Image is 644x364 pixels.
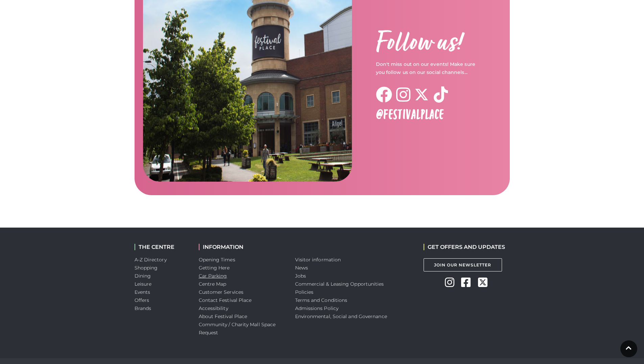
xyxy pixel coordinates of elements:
[199,289,244,295] a: Customer Services
[135,297,149,303] a: Offers
[295,281,384,287] a: Commercial & Leasing Opportunities
[424,244,505,250] h2: GET OFFERS AND UPDATES
[199,244,285,250] h2: INFORMATION
[295,257,341,263] a: Visitor information
[199,257,235,263] a: Opening Times
[135,289,150,295] a: Events
[295,289,314,295] a: Policies
[424,258,502,271] a: Join Our Newsletter
[199,281,226,287] a: Centre Map
[135,257,167,263] a: A-Z Directory
[376,60,477,76] p: Don't miss out on our events! Make sure you follow us on our social channels...
[396,86,413,103] a: Instagram
[295,313,387,319] a: Environmental, Social and Governance
[199,313,247,319] a: About Festival Place
[295,297,348,303] a: Terms and Conditions
[135,281,152,287] a: Leisure
[135,273,151,279] a: Dining
[433,86,452,103] a: Tiktok
[376,107,477,120] h3: @festivalplace
[135,265,158,271] a: Shopping
[199,297,252,303] a: Contact Festival Place
[295,273,306,279] a: Jobs
[135,305,151,311] a: Brands
[295,305,339,311] a: Admissions Policy
[199,265,230,271] a: Getting Here
[135,244,189,250] h2: THE CENTRE
[376,28,477,60] h2: Follow us!
[199,273,227,279] a: Car Parking
[295,265,308,271] a: News
[199,321,276,336] a: Community / Charity Mall Space Request
[376,86,395,103] a: Facebook
[199,305,228,311] a: Accessibility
